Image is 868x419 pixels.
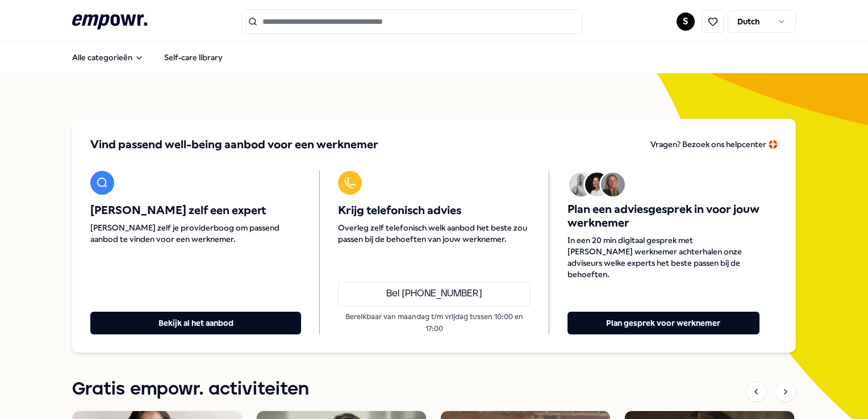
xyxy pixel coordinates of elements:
[585,173,609,196] img: Avatar
[72,375,309,404] h1: Gratis empowr. activiteiten
[63,46,232,69] nav: Main
[338,204,530,217] span: Krijg telefonisch advies
[155,46,232,69] a: Self-care library
[650,137,778,153] a: Vragen? Bezoek ons helpcenter 🛟
[569,173,593,196] img: Avatar
[338,311,530,334] p: Bereikbaar van maandag t/m vrijdag tussen 10:00 en 17:00
[338,282,530,307] a: Bel [PHONE_NUMBER]
[567,203,759,230] span: Plan een adviesgesprek in voor jouw werknemer
[601,173,625,196] img: Avatar
[650,140,778,149] span: Vragen? Bezoek ons helpcenter 🛟
[63,46,153,69] button: Alle categorieën
[90,222,301,245] span: [PERSON_NAME] zelf je providerboog om passend aanbod te vinden voor een werknemer.
[677,12,695,31] button: S
[90,137,378,153] span: Vind passend well-being aanbod voor een werknemer
[567,312,759,334] button: Plan gesprek voor werknemer
[241,9,582,34] input: Search for products, categories or subcategories
[90,312,301,334] button: Bekijk al het aanbod
[90,204,301,217] span: [PERSON_NAME] zelf een expert
[338,222,530,245] span: Overleg zelf telefonisch welk aanbod het beste zou passen bij de behoeften van jouw werknemer.
[567,234,759,280] span: In een 20 min digitaal gesprek met [PERSON_NAME] werknemer achterhalen onze adviseurs welke exper...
